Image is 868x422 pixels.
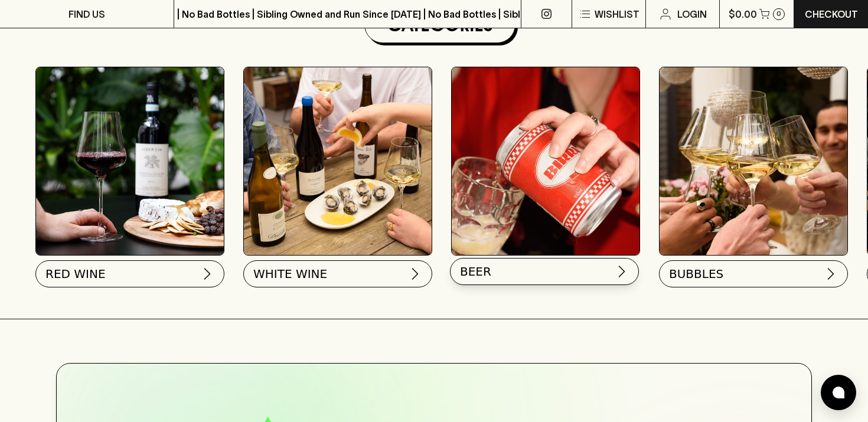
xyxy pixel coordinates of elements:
[805,7,858,21] p: Checkout
[450,258,639,285] button: BEER
[824,267,838,281] img: chevron-right.svg
[729,7,757,21] p: $0.00
[595,7,639,21] p: Wishlist
[669,266,723,282] span: BUBBLES
[833,387,844,398] img: bubble-icon
[253,266,327,282] span: WHITE WINE
[200,267,214,281] img: chevron-right.svg
[677,7,707,21] p: Login
[68,7,105,21] p: FIND US
[36,67,224,255] img: Red Wine Tasting
[615,264,629,279] img: chevron-right.svg
[35,260,224,287] button: RED WINE
[243,260,432,287] button: WHITE WINE
[45,266,106,282] span: RED WINE
[408,267,422,281] img: chevron-right.svg
[244,67,432,255] img: optimise
[460,263,491,280] span: BEER
[776,11,781,17] p: 0
[452,67,639,255] img: BIRRA_GOOD-TIMES_INSTA-2 1/optimise?auth=Mjk3MjY0ODMzMw__
[660,67,847,255] img: 2022_Festive_Campaign_INSTA-16 1
[659,260,848,287] button: BUBBLES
